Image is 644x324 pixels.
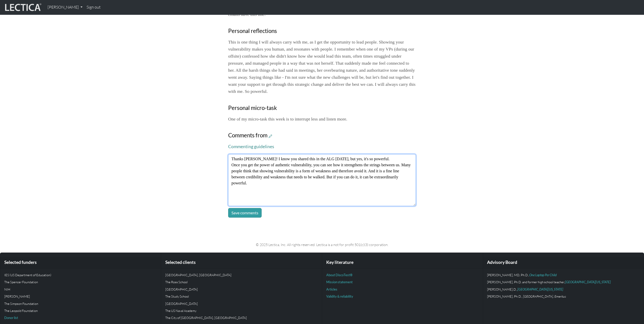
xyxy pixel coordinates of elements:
[228,28,416,34] h3: Personal reflections
[4,272,157,277] p: IES (US Department of Education)
[165,315,318,320] p: The City of [GEOGRAPHIC_DATA], [GEOGRAPHIC_DATA]
[4,301,157,306] p: The Simpson Foundation
[522,294,566,298] em: , [GEOGRAPHIC_DATA], Emeritus
[4,308,157,313] p: The Leopold Foundation
[326,273,352,277] a: About DiscoTest®
[165,294,318,299] p: The Study School
[165,308,318,313] p: The US Naval Academy
[487,272,640,277] p: [PERSON_NAME], MD, Ph.D.,
[487,279,640,285] p: [PERSON_NAME], Ph.D. and former high school teacher,
[565,280,611,284] a: [GEOGRAPHIC_DATA][US_STATE]
[161,257,322,268] div: Selected clients
[487,287,640,292] p: [PERSON_NAME].D.,
[4,279,157,285] p: The Spencer Foundation
[326,287,337,291] a: Articles
[322,257,483,268] div: Key literature
[228,132,416,139] h3: Comments from
[326,280,353,284] a: Mission statement
[4,3,42,12] img: lecticalive
[165,287,318,292] p: [GEOGRAPHIC_DATA]
[159,242,485,248] p: © 2025 Lectica, Inc. All rights reserved. Lectica is a not for profit 501(c)(3) corporation.
[46,2,85,13] a: [PERSON_NAME]
[85,2,103,13] a: Sign out
[517,287,563,291] a: [GEOGRAPHIC_DATA][US_STATE]
[4,316,18,320] a: Donor list
[228,208,262,218] button: Save comments
[228,38,416,95] p: This is one thing I will always carry with me, as I get the opportunity to lead people. Showing y...
[326,294,353,298] a: Validity & reliability
[0,257,161,268] div: Selected funders
[165,279,318,285] p: The Ross School
[165,301,318,306] p: [GEOGRAPHIC_DATA]
[228,115,416,123] p: One of my micro-task this week is to interrupt less and listen more.
[228,144,274,149] a: Commenting guidelines
[4,294,157,299] p: [PERSON_NAME]
[529,273,557,277] a: One Laptop Per Child
[228,105,416,111] h3: Personal micro-task
[483,257,644,268] div: Advisory Board
[487,294,640,299] p: [PERSON_NAME], Ph.D.
[165,272,318,277] p: [GEOGRAPHIC_DATA], [GEOGRAPHIC_DATA]
[4,287,157,292] p: NIH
